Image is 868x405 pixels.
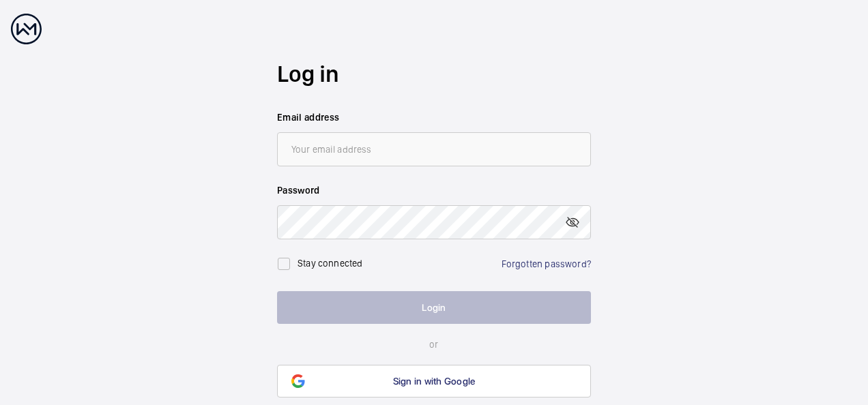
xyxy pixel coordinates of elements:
h2: Log in [277,58,591,90]
label: Password [277,183,591,197]
span: Sign in with Google [393,376,476,387]
input: Your email address [277,132,591,166]
label: Stay connected [298,258,363,269]
label: Email address [277,110,591,124]
p: or [277,337,591,351]
a: Forgotten password? [502,258,591,269]
button: Login [277,291,591,324]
